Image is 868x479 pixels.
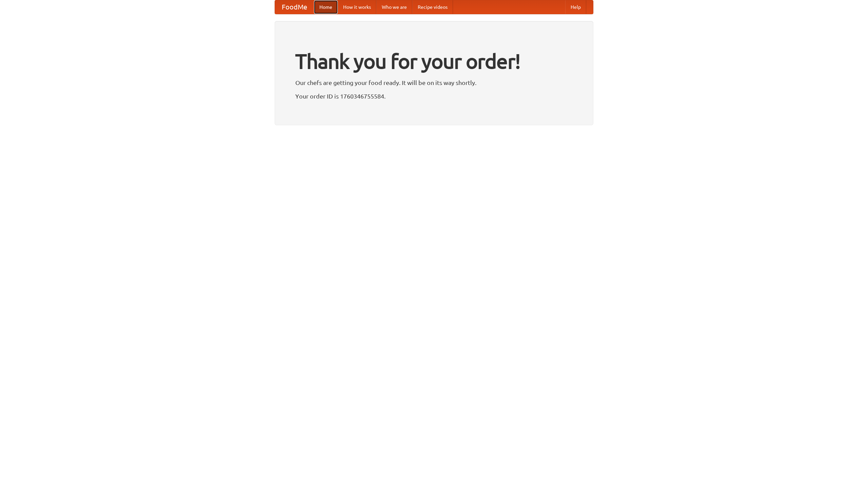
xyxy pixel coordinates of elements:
[295,45,573,78] h1: Thank you for your order!
[295,78,573,88] p: Our chefs are getting your food ready. It will be on its way shortly.
[412,0,453,14] a: Recipe videos
[376,0,412,14] a: Who we are
[565,0,586,14] a: Help
[275,0,314,14] a: FoodMe
[338,0,376,14] a: How it works
[314,0,338,14] a: Home
[295,91,573,101] p: Your order ID is 1760346755584.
